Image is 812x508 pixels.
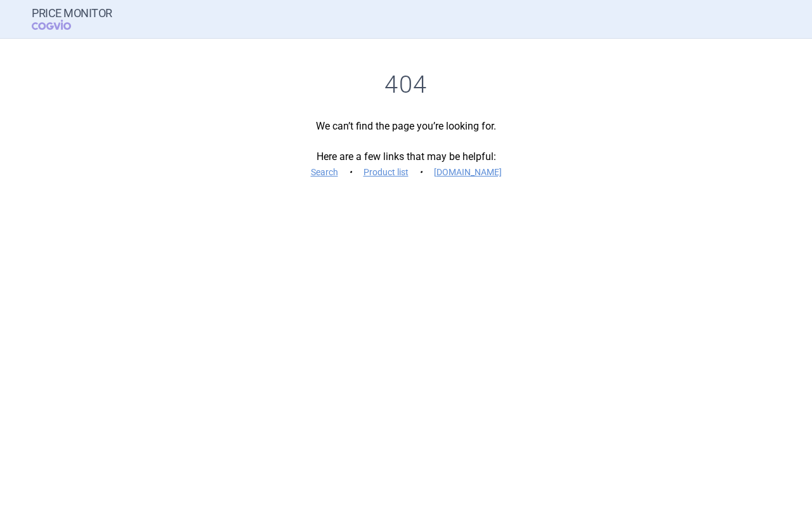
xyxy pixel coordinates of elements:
a: Product list [363,168,409,177]
i: • [344,166,357,178]
p: We can’t find the page you’re looking for. Here are a few links that may be helpful: [32,119,780,180]
strong: Price Monitor [32,7,112,20]
a: [DOMAIN_NAME] [434,168,502,177]
i: • [415,166,428,178]
span: COGVIO [32,20,89,30]
a: Search [311,168,338,177]
h1: 404 [32,70,780,100]
a: Price MonitorCOGVIO [32,7,112,31]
